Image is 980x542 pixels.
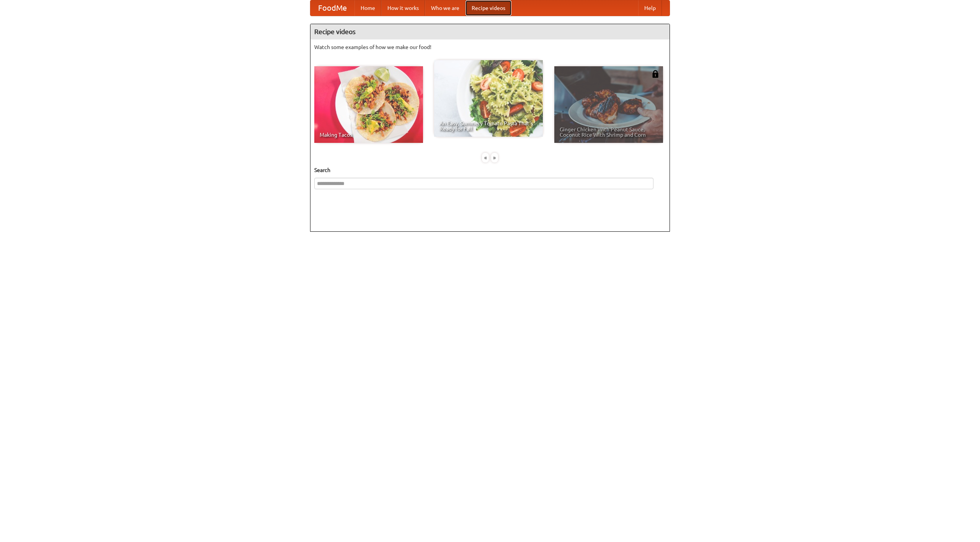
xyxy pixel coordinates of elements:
a: Home [354,0,381,16]
a: FoodMe [310,0,354,16]
a: An Easy, Summery Tomato Pasta That's Ready for Fall [434,60,543,137]
h4: Recipe videos [310,24,670,39]
span: Making Tacos [320,132,418,138]
h5: Search [314,166,666,174]
a: How it works [381,0,425,16]
span: An Easy, Summery Tomato Pasta That's Ready for Fall [439,121,537,131]
img: 483408.png [652,70,659,78]
a: Who we are [425,0,465,16]
p: Watch some examples of how we make our food! [314,43,666,51]
a: Help [638,0,662,16]
a: Making Tacos [314,66,423,143]
div: » [491,153,498,162]
div: « [482,153,489,162]
a: Recipe videos [465,0,511,16]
